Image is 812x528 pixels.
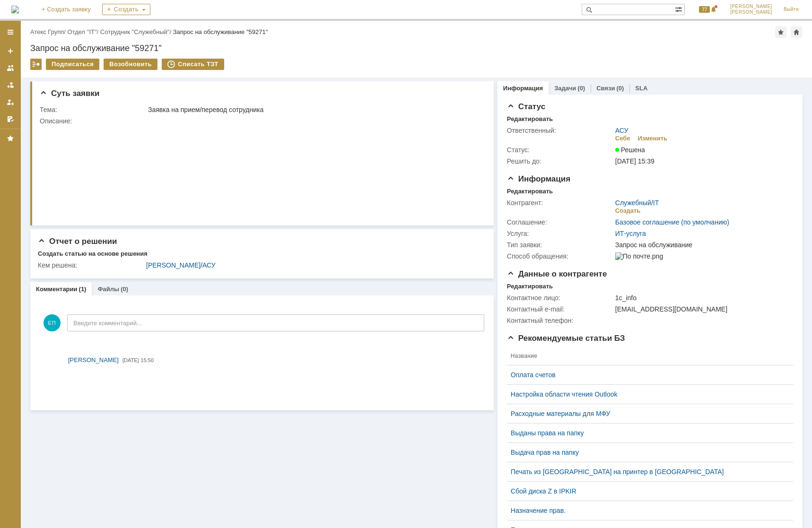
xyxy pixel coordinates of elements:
[511,429,782,437] a: Выданы права на папку
[615,207,640,215] div: Создать
[507,218,613,226] div: Соглашение:
[507,174,570,183] span: Информация
[511,487,782,495] a: Сбой диска Z в IPKIR
[675,4,684,13] span: Расширенный поиск
[100,28,173,35] div: /
[40,117,481,125] div: Описание:
[507,157,613,165] div: Решить до:
[3,61,18,76] a: Заявки на командах
[507,115,553,123] div: Редактировать
[3,43,18,59] a: Создать заявку
[36,286,78,293] a: Комментарии
[100,28,170,35] a: Сотрудник "Служебный"
[730,4,772,9] span: [PERSON_NAME]
[30,43,803,53] div: Запрос на обслуживание "59271"
[615,135,630,142] div: Себе
[615,305,788,313] div: [EMAIL_ADDRESS][DOMAIN_NAME]
[68,356,119,364] span: [PERSON_NAME]
[511,410,782,417] a: Расходные материалы для МФУ
[30,28,68,35] div: /
[507,305,613,313] div: Контактный e-mail:
[68,28,97,35] a: Отдел "IT"
[730,9,772,15] span: [PERSON_NAME]
[577,85,585,92] div: (0)
[3,78,18,93] a: Заявки в моей ответственности
[30,28,64,35] a: Атекс Групп
[202,261,216,269] a: АСУ
[615,294,788,302] div: 1c_info
[635,85,647,92] a: SLA
[68,28,100,35] div: /
[507,127,613,134] div: Ответственный:
[507,334,625,343] span: Рекомендуемые статьи БЗ
[507,146,613,154] div: Статус:
[507,252,613,260] div: Способ обращения:
[507,230,613,237] div: Услуга:
[40,89,99,98] span: Суть заявки
[511,371,782,379] a: Оплата счетов
[507,347,786,365] th: Название
[11,6,19,13] a: Перейти на домашнюю страницу
[507,269,607,278] span: Данные о контрагенте
[3,95,18,110] a: Мои заявки
[122,357,139,363] span: [DATE]
[38,237,117,246] span: Отчет о решении
[596,85,615,92] a: Связи
[653,199,659,207] a: IT
[97,286,119,293] a: Файлы
[146,261,480,269] div: /
[11,6,19,13] img: logo
[148,106,480,113] div: Заявка на прием/перевод сотрудника
[511,449,782,456] a: Выдача прав на папку
[615,199,651,207] a: Служебный
[616,85,624,92] div: (0)
[615,199,659,207] div: /
[507,199,613,207] div: Контрагент:
[507,241,613,249] div: Тип заявки:
[79,286,87,293] div: (1)
[503,85,543,92] a: Информация
[615,230,646,237] a: ИТ-услуга
[638,135,668,142] div: Изменить
[40,106,146,113] div: Тема:
[775,26,786,38] div: Добавить в избранное
[68,355,119,365] a: [PERSON_NAME]
[507,102,545,111] span: Статус
[507,294,613,302] div: Контактное лицо:
[615,146,645,154] span: Решена
[554,85,576,92] a: Задачи
[615,241,788,249] div: Запрос на обслуживание
[102,4,150,15] div: Создать
[511,468,782,476] a: Печать из [GEOGRAPHIC_DATA] на принтер в [GEOGRAPHIC_DATA]
[615,157,655,165] span: [DATE] 15:39
[507,283,553,290] div: Редактировать
[38,261,144,269] div: Кем решена:
[173,28,268,35] div: Запрос на обслуживание "59271"
[507,317,613,324] div: Контактный телефон:
[615,252,663,260] img: По почте.png
[699,6,710,13] span: 77
[511,390,782,398] a: Настройка области чтения Outlook
[141,357,154,363] span: 15:50
[121,286,128,293] div: (0)
[44,314,61,331] span: ЕП
[146,261,201,269] a: [PERSON_NAME]
[38,250,148,258] div: Создать статью на основе решения
[3,112,18,127] a: Мои согласования
[30,59,42,70] div: Работа с массовостью
[791,26,802,38] div: Сделать домашней страницей
[507,188,553,195] div: Редактировать
[615,218,729,226] a: Базовое соглашение (по умолчанию)
[615,127,629,134] a: АСУ
[511,507,782,514] a: Назначение прав.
